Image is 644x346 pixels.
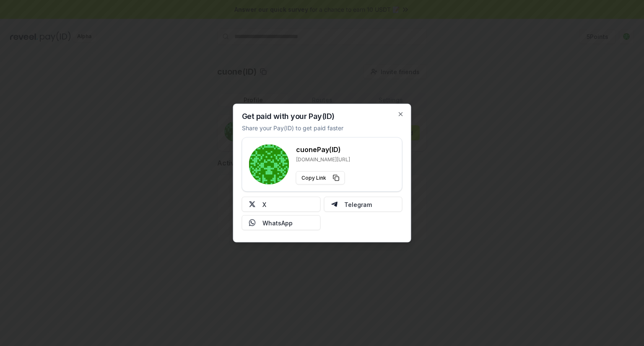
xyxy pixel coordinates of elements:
[242,197,321,212] button: X
[242,113,335,120] h2: Get paid with your Pay(ID)
[331,201,338,208] img: Telegram
[242,124,343,132] p: Share your Pay(ID) to get paid faster
[296,171,345,185] button: Copy Link
[249,201,256,208] img: X
[249,219,256,226] img: Whatsapp
[242,215,321,230] button: WhatsApp
[296,145,350,155] h3: cuone Pay(ID)
[296,156,350,163] p: [DOMAIN_NAME][URL]
[324,197,402,212] button: Telegram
